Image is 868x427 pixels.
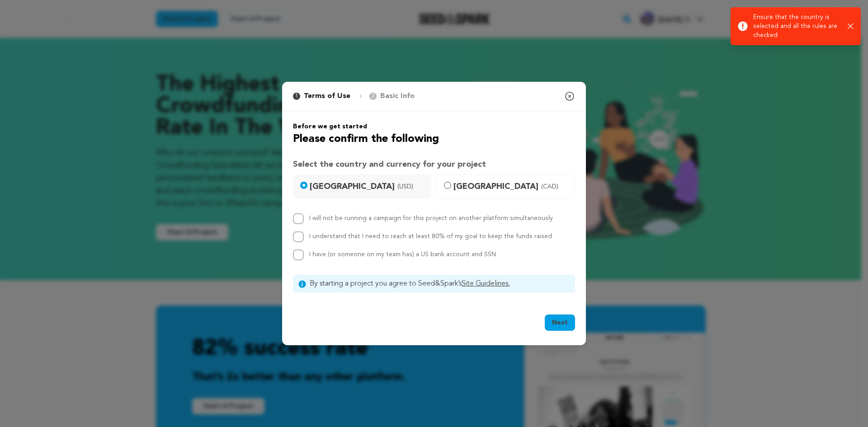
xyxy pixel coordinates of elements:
[309,251,496,258] span: I have (or someone on my team has) a US bank account and SSN
[293,122,575,131] h6: Before we get started
[310,278,570,289] span: By starting a project you agree to Seed&Spark’s
[293,158,575,171] h3: Select the country and currency for your project
[369,93,377,100] span: 2
[304,91,350,102] p: Terms of Use
[293,93,300,100] span: 1
[310,180,425,193] span: [GEOGRAPHIC_DATA]
[753,13,840,40] p: Ensure that the country is selected and all the rules are checked
[380,91,415,102] p: Basic Info
[309,233,552,239] label: I understand that I need to reach at least 80% of my goal to keep the funds raised
[293,131,575,147] h2: Please confirm the following
[453,180,569,193] span: [GEOGRAPHIC_DATA]
[541,182,558,191] span: (CAD)
[397,182,413,191] span: (USD)
[309,215,553,221] label: I will not be running a campaign for this project on another platform simultaneously
[462,280,510,287] a: Site Guidelines.
[545,314,575,331] button: Next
